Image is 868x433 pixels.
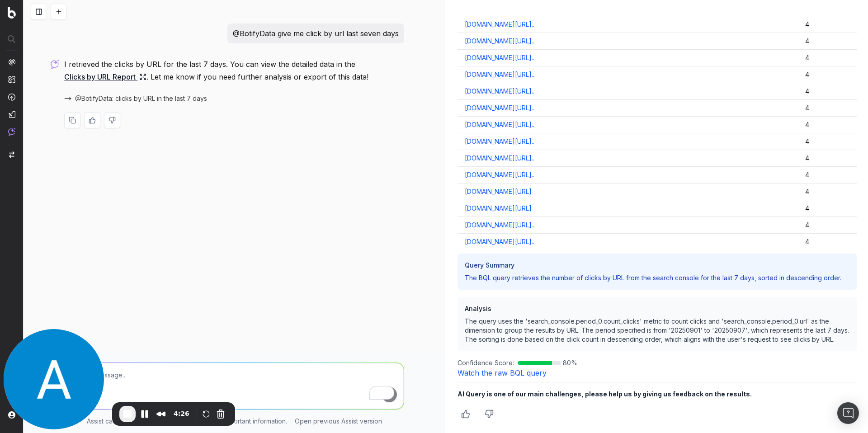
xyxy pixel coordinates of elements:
[798,100,857,117] td: 4
[465,170,534,179] a: [DOMAIN_NAME][URL]..
[8,75,15,83] img: Intelligence
[295,417,382,426] a: Open previous Assist version
[64,58,404,83] p: I retrieved the clicks by URL for the last 7 days. You can view the detailed data in the . Let me...
[8,128,15,136] img: Assist
[465,317,850,344] p: The query uses the 'search_console.period_0.count_clicks' metric to count clicks and 'search_cons...
[481,406,497,422] button: Thumbs down
[8,7,16,19] img: Botify logo
[465,187,532,196] a: [DOMAIN_NAME][URL]
[798,16,857,33] td: 4
[458,406,474,422] button: Thumbs up
[798,150,857,167] td: 4
[465,104,534,113] a: [DOMAIN_NAME][URL]..
[798,184,857,200] td: 4
[465,221,534,230] a: [DOMAIN_NAME][URL]..
[465,20,534,29] a: [DOMAIN_NAME][URL]..
[51,60,59,69] img: Botify assist logo
[65,363,404,409] textarea: To enrich screen reader interactions, please activate Accessibility in Grammarly extension settings
[465,273,850,282] p: The BQL query retrieves the number of clicks by URL from the search console for the last 7 days, ...
[465,70,534,79] a: [DOMAIN_NAME][URL]..
[458,368,547,377] a: Watch the raw BQL query
[837,402,859,424] div: Open Intercom Messenger
[8,111,15,118] img: Studio
[798,167,857,184] td: 4
[798,234,857,250] td: 4
[798,217,857,234] td: 4
[8,93,15,101] img: Activation
[458,358,514,367] span: Confidence Score:
[465,87,534,96] a: [DOMAIN_NAME][URL]..
[465,154,534,163] a: [DOMAIN_NAME][URL]..
[465,204,532,213] a: [DOMAIN_NAME][URL]
[798,66,857,83] td: 4
[798,33,857,50] td: 4
[9,151,14,158] img: Switch project
[465,53,534,62] a: [DOMAIN_NAME][URL]..
[465,237,534,246] a: [DOMAIN_NAME][URL]..
[465,304,850,313] h3: Analysis
[798,50,857,66] td: 4
[798,200,857,217] td: 4
[458,390,752,398] b: AI Query is one of our main challenges, please help us by giving us feedback on the results.
[465,37,534,46] a: [DOMAIN_NAME][URL]..
[64,71,146,83] a: Clicks by URL Report
[798,83,857,100] td: 4
[64,94,218,103] button: @BotifyData: clicks by URL in the last 7 days
[8,58,15,66] img: Analytics
[798,133,857,150] td: 4
[465,120,534,129] a: [DOMAIN_NAME][URL]..
[465,261,850,270] h3: Query Summary
[798,117,857,133] td: 4
[563,358,577,367] span: 80 %
[75,94,207,103] span: @BotifyData: clicks by URL in the last 7 days
[233,27,399,40] p: @BotifyData give me click by url last seven days
[465,137,534,146] a: [DOMAIN_NAME][URL]..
